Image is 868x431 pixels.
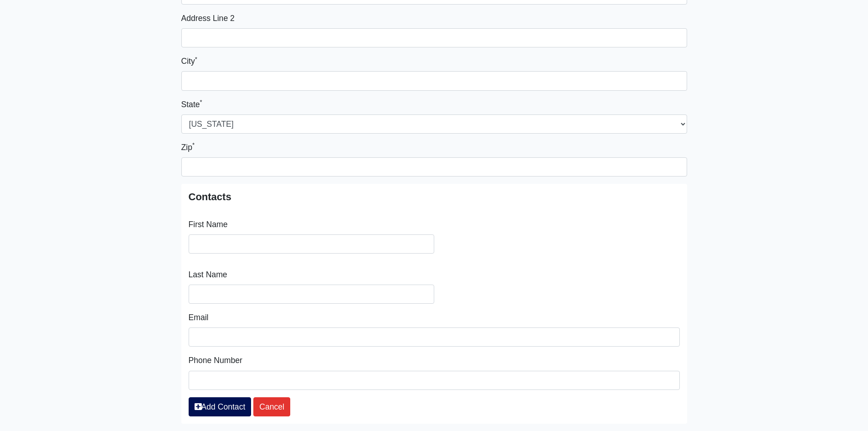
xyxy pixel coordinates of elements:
input: Search [189,234,434,254]
label: Last Name [189,268,227,281]
a: Add Contact [189,397,252,416]
label: City [181,55,197,68]
label: Email [189,311,209,324]
label: First Name [189,218,228,231]
h5: Contacts [189,191,680,203]
label: State [181,98,202,111]
a: Cancel [253,397,290,416]
label: Phone Number [189,354,242,367]
label: Zip [181,141,195,154]
label: Address Line 2 [181,12,235,25]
